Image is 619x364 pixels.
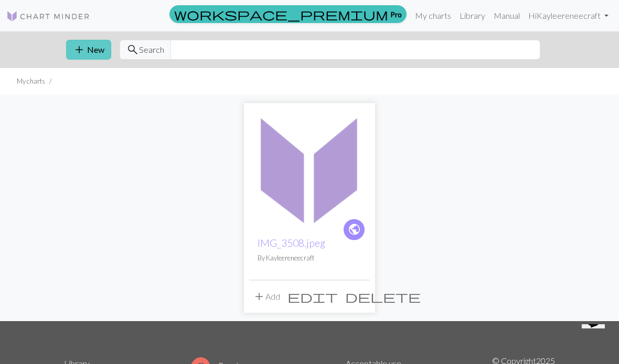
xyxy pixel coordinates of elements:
[6,10,90,22] img: Logo
[249,162,370,172] a: IMG_3508.jpeg
[66,40,111,60] button: New
[455,5,489,26] a: Library
[411,5,455,26] a: My charts
[348,221,361,237] span: public
[249,108,370,229] img: IMG_3508.jpeg
[524,5,613,26] a: HiKayleereneecraft
[258,253,361,263] p: By Kayleereneecraft
[345,289,421,304] span: delete
[284,287,341,306] button: Edit
[249,287,284,306] button: Add
[174,7,388,21] span: workspace_premium
[341,287,424,306] button: Delete
[258,237,325,249] a: IMG_3508.jpeg
[169,5,407,23] a: Pro
[578,324,613,358] iframe: chat widget
[343,218,366,241] a: public
[17,76,45,86] li: My charts
[287,289,338,304] span: edit
[126,42,139,57] span: search
[348,219,361,240] i: public
[73,42,86,57] span: add
[489,5,524,26] a: Manual
[253,289,265,304] span: add
[139,43,164,56] span: Search
[287,290,338,303] i: Edit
